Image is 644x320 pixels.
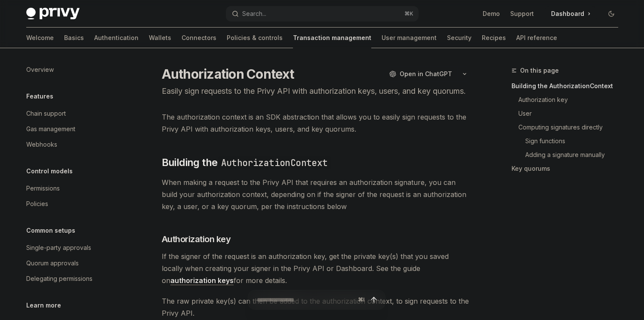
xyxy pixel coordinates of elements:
span: Dashboard [551,9,584,18]
a: User [512,107,625,120]
a: Single-party approvals [19,240,129,255]
a: Recipes [482,28,506,48]
button: Send message [368,294,380,306]
h1: Authorization Context [162,66,294,82]
span: The authorization context is an SDK abstraction that allows you to easily sign requests to the Pr... [162,111,472,135]
div: Search... [242,9,266,19]
a: Basics [64,28,84,48]
button: Open search [226,6,419,22]
a: Chain support [19,106,129,121]
span: If the signer of the request is an authorization key, get the private key(s) that you saved local... [162,250,472,286]
a: authorization keys [170,276,234,285]
a: Dashboard [544,7,598,21]
a: User management [382,28,437,48]
code: AuthorizationContext [218,156,331,169]
span: ⌘ K [404,10,413,17]
img: dark logo [26,8,80,20]
a: Policies & controls [227,28,283,48]
a: Wallets [149,28,171,48]
div: Webhooks [26,139,57,150]
h5: Control models [26,166,73,176]
a: Demo [483,9,500,18]
a: Adding a signature manually [512,148,625,162]
div: Delegating permissions [26,274,92,284]
a: Sign functions [512,134,625,148]
a: Key quorums [512,162,625,175]
a: Support [510,9,534,18]
a: Policies [19,196,129,212]
a: Transaction management [293,28,371,48]
a: Authorization key [512,93,625,107]
a: Computing signatures directly [512,120,625,134]
h5: Learn more [26,300,61,311]
span: Authorization key [162,233,231,245]
span: Building the [162,156,331,169]
a: Overview [19,62,129,77]
a: Permissions [19,181,129,196]
a: Quorum approvals [19,255,129,271]
a: Gas management [19,121,129,137]
span: Open in ChatGPT [400,70,452,78]
button: Toggle dark mode [604,7,618,21]
input: Ask a question... [257,290,354,309]
span: When making a request to the Privy API that requires an authorization signature, you can build yo... [162,176,472,212]
a: Connectors [182,28,216,48]
div: Quorum approvals [26,258,79,268]
p: Easily sign requests to the Privy API with authorization keys, users, and key quorums. [162,85,472,97]
span: On this page [520,65,559,76]
a: Building the AuthorizationContext [512,79,625,93]
button: Open in ChatGPT [384,67,457,81]
a: API reference [516,28,557,48]
a: Delegating permissions [19,271,129,286]
div: Gas management [26,124,75,134]
h5: Common setups [26,225,75,236]
div: Overview [26,65,54,75]
h5: Features [26,91,53,102]
a: Security [447,28,471,48]
a: Welcome [26,28,54,48]
a: Webhooks [19,137,129,152]
a: Authentication [94,28,139,48]
div: Permissions [26,183,60,194]
div: Single-party approvals [26,243,91,253]
div: Policies [26,199,48,209]
div: Chain support [26,108,66,119]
